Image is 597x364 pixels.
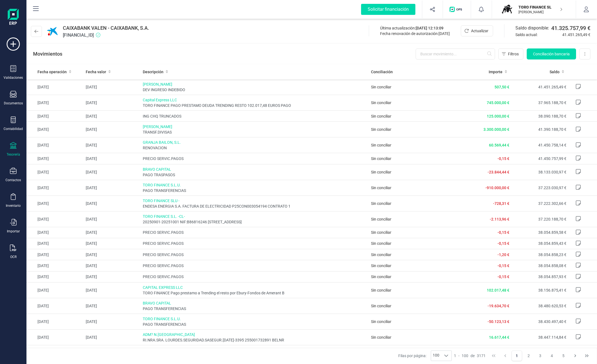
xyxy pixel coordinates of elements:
td: 38.156.875,41 € [512,282,569,298]
span: TORO FINANCE S.L.U. [143,182,367,188]
td: [DATE] [26,249,84,260]
span: 507,50 € [494,85,509,89]
td: [DATE] [26,111,84,122]
button: Previous Page [500,351,510,361]
span: ING CHQ TRUNCADOS [143,113,367,119]
td: [DATE] [26,227,84,238]
td: [DATE] [26,345,84,361]
td: [DATE] [26,95,84,111]
span: -0,15 € [497,241,509,246]
td: [DATE] [84,282,141,298]
div: Contactos [6,178,21,182]
span: Sin conciliar [371,304,391,308]
td: [DATE] [84,122,141,137]
span: 100 [431,351,441,361]
span: PRECIO SERVIC.PAGOS [143,252,367,257]
img: TO [501,3,513,15]
span: TORO FINANCE SLU - [143,198,367,203]
td: [DATE] [84,79,141,95]
td: [DATE] [26,271,84,282]
span: Sin conciliar [371,114,391,118]
span: BRAVO CAPITAL [143,300,367,306]
button: Page 4 [547,351,557,361]
td: 41.450.758,14 € [512,137,569,153]
td: [DATE] [26,314,84,329]
span: Actualizar [471,28,488,34]
td: [DATE] [84,298,141,314]
span: DEV INGRESO INDEBIDO [143,87,367,93]
td: 37.220.188,70 € [512,211,569,227]
td: 38.054.857,93 € [512,271,569,282]
td: [DATE] [26,122,84,137]
span: TRANSF.DIVISAS [143,129,367,135]
td: [DATE] [26,238,84,249]
td: [DATE] [84,195,141,211]
span: 41.325.757,99 € [551,24,590,32]
td: [DATE] [26,164,84,180]
button: Logo de OPS [446,1,467,18]
span: RENOVACION [143,145,367,151]
span: Sin conciliar [371,170,391,174]
span: 60.569,44 € [489,143,509,147]
span: [PERSON_NAME] [143,82,367,87]
span: -50.123,13 € [488,319,509,324]
button: Solicitar financiación [354,1,422,18]
span: -728,31 € [493,201,509,206]
span: BRAVO CAPITAL [143,167,367,172]
span: ADM? N.[GEOGRAPHIC_DATA] [143,332,367,337]
span: CAPITAL EXPRESS LLC [143,285,367,290]
button: Actualizar [461,25,493,36]
span: -2.113,96 € [490,217,509,221]
button: Page 2 [523,351,534,361]
span: 125.000,00 € [487,114,509,118]
span: Sin conciliar [371,288,391,292]
span: Saldo [550,69,560,75]
button: Last Page [582,351,592,361]
img: Logo Finanedi [8,9,19,26]
span: PRECIO SERVIC.PAGOS [143,263,367,268]
span: -0,15 € [497,264,509,268]
span: Sin conciliar [371,100,391,105]
td: [DATE] [84,314,141,329]
span: Fecha operación [37,69,67,75]
td: 41.451.265,49 € [512,79,569,95]
span: PRECIO SERVIC.PAGOS [143,274,367,279]
span: 745.000,00 € [487,100,509,105]
span: GRANJA BAILON, S.L. [143,140,367,145]
span: Sin conciliar [371,264,391,268]
span: Sin conciliar [371,275,391,279]
p: [PERSON_NAME] [518,10,563,14]
td: [DATE] [26,137,84,153]
span: Sin conciliar [371,156,391,161]
span: PAGO TRANSFERENCIAS [143,306,367,311]
span: RI.NRA.SRA. LOURDES.SEGURIDAD.SASEGUR.[DATE]-3395 255001732891 BELNR [143,337,367,343]
td: 38.090.188,70 € [512,111,569,122]
button: Conciliación bancaria [527,48,576,59]
td: 38.054.859,43 € [512,238,569,249]
td: [DATE] [84,137,141,153]
td: [DATE] [26,79,84,95]
td: [DATE] [84,271,141,282]
td: [DATE] [84,227,141,238]
button: Page 3 [535,351,545,361]
span: 3171 [477,353,486,358]
button: First Page [488,351,499,361]
span: [FINANCIAL_ID] [63,32,149,39]
span: 20250901-20251001 NIF:B86816246 [STREET_ADDRESS] [143,219,367,225]
div: OCR [10,255,17,259]
td: [DATE] [84,180,141,195]
p: Movimientos [33,50,62,58]
td: [DATE] [84,260,141,271]
td: [DATE] [26,260,84,271]
span: -0,15 € [497,230,509,235]
span: 1 [454,353,456,358]
span: Sin conciliar [371,85,391,89]
img: Logo de OPS [450,7,464,12]
button: Next Page [570,351,580,361]
span: 16.617,44 € [489,335,509,339]
span: 100 [462,353,468,358]
div: Tesorería [7,152,20,157]
button: TOTORO FINANCE SL[PERSON_NAME] [499,1,569,18]
td: 41.450.757,99 € [512,153,569,164]
span: Saldo actual: [515,32,560,37]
